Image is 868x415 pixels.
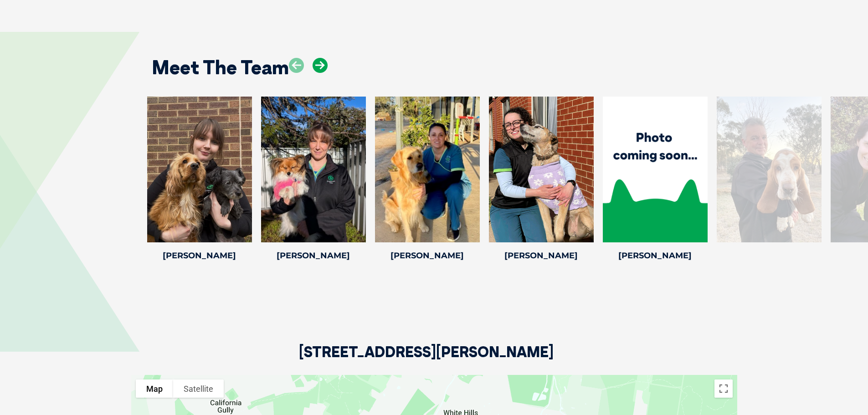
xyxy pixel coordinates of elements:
[603,251,708,260] h4: [PERSON_NAME]
[375,251,480,260] h4: [PERSON_NAME]
[261,251,366,260] h4: [PERSON_NAME]
[136,379,173,398] button: Show street map
[489,251,594,260] h4: [PERSON_NAME]
[152,58,289,77] h2: Meet The Team
[299,344,554,375] h2: [STREET_ADDRESS][PERSON_NAME]
[173,379,224,398] button: Show satellite imagery
[714,379,733,398] button: Toggle fullscreen view
[147,251,252,260] h4: [PERSON_NAME]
